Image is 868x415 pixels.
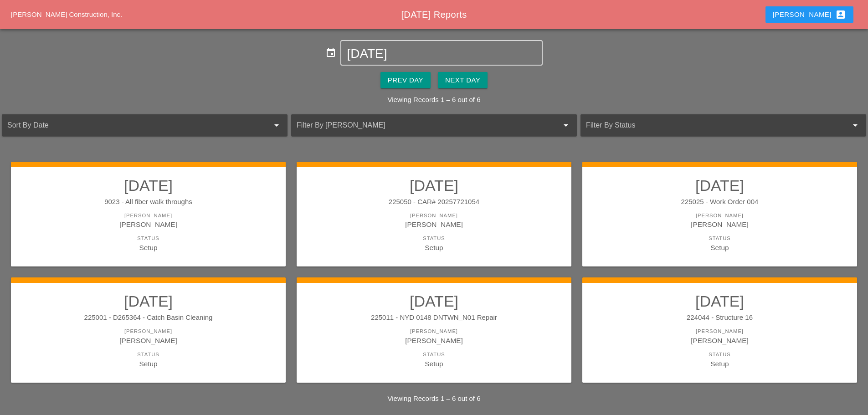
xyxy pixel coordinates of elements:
[306,335,562,346] div: [PERSON_NAME]
[765,6,853,23] button: [PERSON_NAME]
[591,313,848,323] div: 224044 - Structure 16
[306,197,562,207] div: 225050 - CAR# 20257721054
[388,75,423,86] div: Prev Day
[591,292,848,369] a: [DATE]224044 - Structure 16[PERSON_NAME][PERSON_NAME]StatusSetup
[560,120,571,131] i: arrow_drop_down
[20,242,277,253] div: Setup
[20,235,277,242] div: Status
[591,242,848,253] div: Setup
[380,72,431,88] button: Prev Day
[835,9,846,20] i: account_box
[306,359,562,369] div: Setup
[20,359,277,369] div: Setup
[20,212,277,220] div: [PERSON_NAME]
[850,120,861,131] i: arrow_drop_down
[591,359,848,369] div: Setup
[591,335,848,346] div: [PERSON_NAME]
[20,328,277,335] div: [PERSON_NAME]
[306,176,562,253] a: [DATE]225050 - CAR# 20257721054[PERSON_NAME][PERSON_NAME]StatusSetup
[401,10,467,20] span: [DATE] Reports
[306,328,562,335] div: [PERSON_NAME]
[11,10,122,18] a: [PERSON_NAME] Construction, Inc.
[306,242,562,253] div: Setup
[306,212,562,220] div: [PERSON_NAME]
[20,176,277,195] h2: [DATE]
[591,197,848,207] div: 225025 - Work Order 004
[306,219,562,230] div: [PERSON_NAME]
[306,235,562,242] div: Status
[306,176,562,195] h2: [DATE]
[325,47,336,58] i: event
[591,235,848,242] div: Status
[591,176,848,253] a: [DATE]225025 - Work Order 004[PERSON_NAME][PERSON_NAME]StatusSetup
[20,197,277,207] div: 9023 - All fiber walk throughs
[591,176,848,195] h2: [DATE]
[306,292,562,369] a: [DATE]225011 - NYD 0148 DNTWN_N01 Repair[PERSON_NAME][PERSON_NAME]StatusSetup
[20,313,277,323] div: 225001 - D265364 - Catch Basin Cleaning
[306,313,562,323] div: 225011 - NYD 0148 DNTWN_N01 Repair
[591,219,848,230] div: [PERSON_NAME]
[306,292,562,310] h2: [DATE]
[591,328,848,335] div: [PERSON_NAME]
[20,351,277,359] div: Status
[773,9,846,20] div: [PERSON_NAME]
[591,212,848,220] div: [PERSON_NAME]
[20,219,277,230] div: [PERSON_NAME]
[591,292,848,310] h2: [DATE]
[20,335,277,346] div: [PERSON_NAME]
[20,292,277,310] h2: [DATE]
[20,292,277,369] a: [DATE]225001 - D265364 - Catch Basin Cleaning[PERSON_NAME][PERSON_NAME]StatusSetup
[306,351,562,359] div: Status
[20,176,277,253] a: [DATE]9023 - All fiber walk throughs[PERSON_NAME][PERSON_NAME]StatusSetup
[445,75,480,86] div: Next Day
[438,72,488,88] button: Next Day
[271,120,282,131] i: arrow_drop_down
[591,351,848,359] div: Status
[347,46,536,61] input: Select Date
